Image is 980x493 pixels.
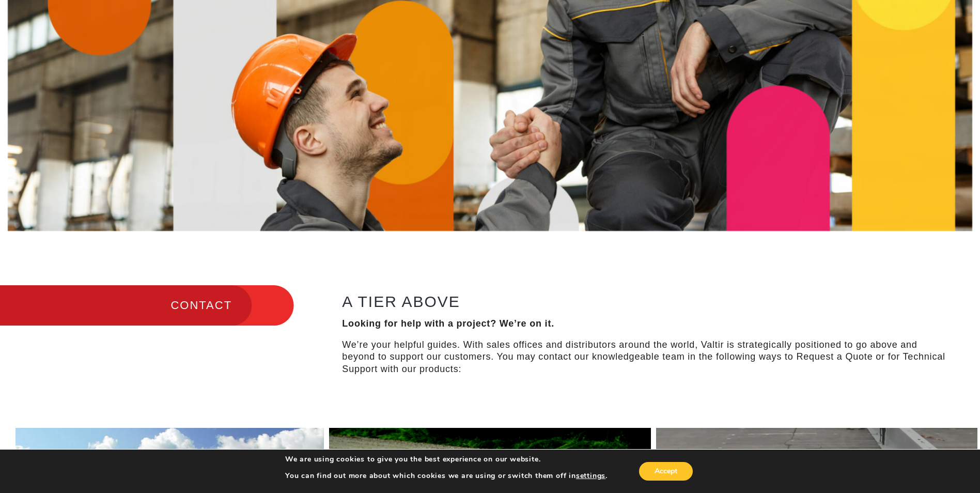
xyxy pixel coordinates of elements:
[342,293,952,310] h2: A TIER ABOVE
[342,318,554,329] strong: Looking for help with a project? We’re on it.
[285,471,608,481] p: You can find out more about which cookies we are using or switch them off in .
[639,462,693,481] button: Accept
[342,339,952,375] p: We’re your helpful guides. With sales offices and distributors around the world, Valtir is strate...
[576,471,605,481] button: settings
[285,455,608,464] p: We are using cookies to give you the best experience on our website.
